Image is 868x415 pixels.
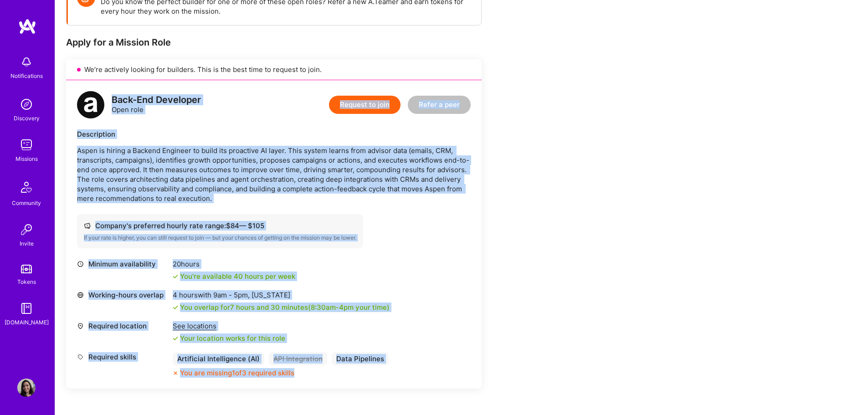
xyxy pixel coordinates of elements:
[173,272,295,281] div: You're available 40 hours per week
[17,53,36,71] img: bell
[180,302,390,312] div: You overlap for 7 hours and 30 minutes ( your time)
[15,176,37,198] img: Community
[21,265,32,273] img: tokens
[12,198,41,208] div: Community
[173,336,178,341] i: icon Check
[77,290,168,300] div: Working-hours overlap
[77,323,84,329] i: icon Location
[173,321,285,331] div: See locations
[329,96,401,114] button: Request to join
[173,333,285,343] div: Your location works for this role
[10,71,43,81] div: Notifications
[77,352,168,362] div: Required skills
[112,95,201,114] div: Open role
[77,146,471,203] p: Aspen is hiring a Backend Engineer to build its proactive AI layer. This system learns from advis...
[14,113,40,123] div: Discovery
[77,261,84,267] i: icon Clock
[66,36,482,48] div: Apply for a Mission Role
[5,318,49,327] div: [DOMAIN_NAME]
[173,305,178,310] i: icon Check
[77,321,168,331] div: Required location
[173,274,178,279] i: icon Check
[84,221,356,231] div: Company's preferred hourly rate range: $ 84 — $ 105
[84,234,356,241] div: If your rate is higher, you can still request to join — but your chances of getting on the missio...
[77,354,84,360] i: icon Tag
[211,291,252,299] span: 9am - 5pm ,
[180,368,294,378] div: You are missing 1 of 3 required skills
[15,154,38,164] div: Missions
[332,352,389,365] div: Data Pipelines
[17,95,36,113] img: discovery
[17,379,36,397] img: User Avatar
[77,259,168,269] div: Minimum availability
[17,277,36,287] div: Tokens
[84,222,91,229] i: icon Cash
[18,18,36,35] img: logo
[17,299,36,318] img: guide book
[77,129,471,139] div: Description
[17,220,36,239] img: Invite
[77,91,104,118] img: logo
[17,136,36,154] img: teamwork
[77,292,84,298] i: icon World
[408,96,471,114] button: Refer a peer
[173,370,178,376] i: icon CloseOrange
[269,352,327,365] div: API Integration
[173,352,264,365] div: Artificial Intelligence (AI)
[311,303,354,312] span: 8:30am - 4pm
[66,59,482,80] div: We’re actively looking for builders. This is the best time to request to join.
[15,379,38,397] a: User Avatar
[112,95,201,105] div: Back-End Developer
[173,290,390,300] div: 4 hours with [US_STATE]
[20,239,34,248] div: Invite
[173,259,295,269] div: 20 hours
